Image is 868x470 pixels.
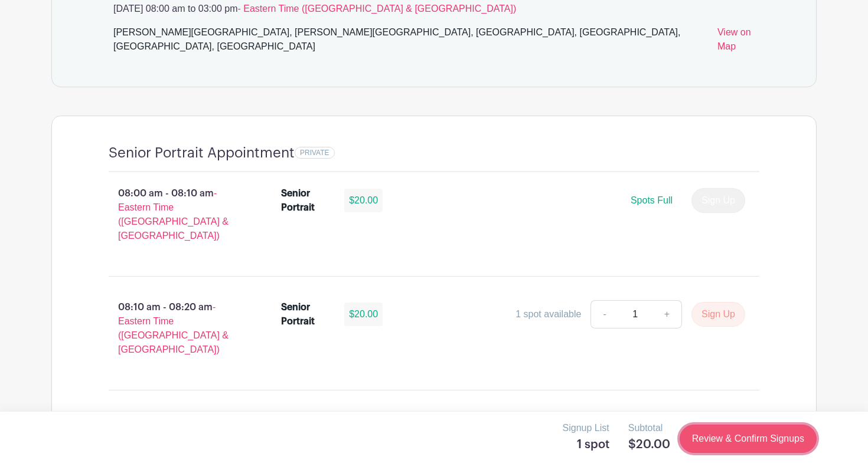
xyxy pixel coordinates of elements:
a: + [652,300,682,328]
p: 08:00 am - 08:10 am [90,182,262,248]
span: - Eastern Time ([GEOGRAPHIC_DATA] & [GEOGRAPHIC_DATA]) [118,188,229,241]
h5: 1 spot [563,438,609,452]
p: Signup List [563,421,609,435]
button: Sign Up [691,302,745,327]
span: PRIVATE [300,149,329,157]
span: - Eastern Time ([GEOGRAPHIC_DATA] & [GEOGRAPHIC_DATA]) [118,302,229,354]
p: Subtotal [628,421,670,435]
div: Senior Portrait [281,300,331,328]
h5: $20.00 [628,438,670,452]
div: [PERSON_NAME][GEOGRAPHIC_DATA], [PERSON_NAME][GEOGRAPHIC_DATA], [GEOGRAPHIC_DATA], [GEOGRAPHIC_DA... [113,25,708,58]
p: [DATE] 08:00 am to 03:00 pm [109,2,759,16]
div: $20.00 [344,189,383,212]
a: Review & Confirm Signups [680,425,817,453]
a: - [590,300,618,328]
div: Senior Portrait [281,186,331,215]
span: Spots Full [631,195,673,205]
p: 08:10 am - 08:20 am [90,295,262,361]
a: View on Map [717,25,759,58]
span: - Eastern Time ([GEOGRAPHIC_DATA] & [GEOGRAPHIC_DATA]) [237,4,516,14]
div: $20.00 [344,303,383,326]
div: 1 spot available [515,307,581,321]
h4: Senior Portrait Appointment [109,144,295,162]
